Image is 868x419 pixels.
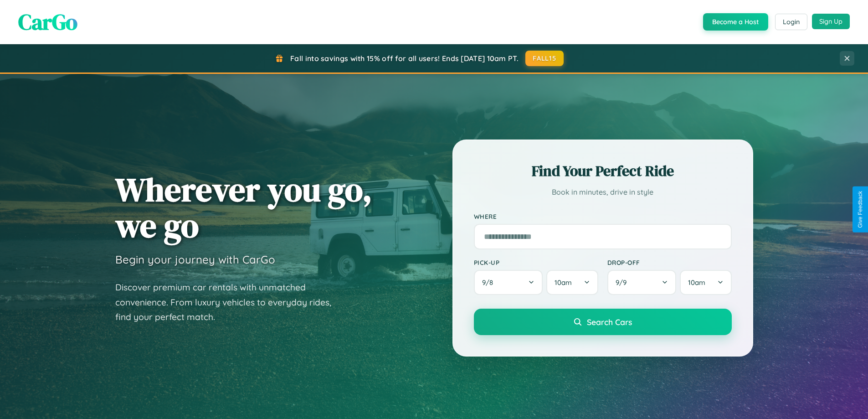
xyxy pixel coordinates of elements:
button: Login [775,14,807,30]
span: Fall into savings with 15% off for all users! Ends [DATE] 10am PT. [290,54,519,63]
span: 10am [688,278,705,287]
h3: Begin your journey with CarGo [115,253,275,266]
h1: Wherever you go, we go [115,171,372,243]
button: Sign Up [812,14,850,29]
label: Drop-off [607,259,732,266]
button: 10am [546,270,598,295]
button: Search Cars [474,309,732,335]
div: Give Feedback [857,191,863,228]
p: Discover premium car rentals with unmatched convenience. From luxury vehicles to everyday rides, ... [115,280,343,325]
h2: Find Your Perfect Ride [474,161,732,181]
label: Pick-up [474,259,598,266]
span: CarGo [18,7,77,37]
span: 9 / 9 [616,278,631,287]
button: 10am [680,270,731,295]
button: Become a Host [703,13,768,31]
span: 9 / 8 [482,278,498,287]
label: Where [474,212,732,220]
button: 9/8 [474,270,543,295]
span: Search Cars [587,317,632,327]
span: 10am [555,278,572,287]
p: Book in minutes, drive in style [474,186,732,199]
button: 9/9 [607,270,677,295]
button: FALL15 [525,51,564,66]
